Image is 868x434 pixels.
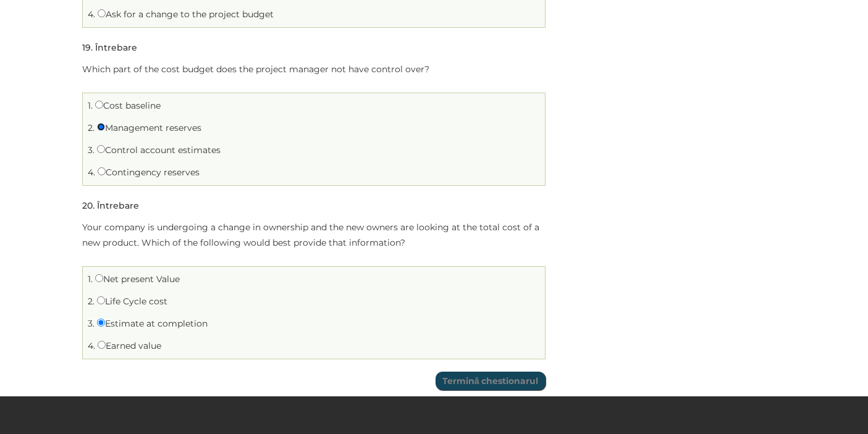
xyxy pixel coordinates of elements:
span: 3. [88,144,95,156]
input: Ask for a change to the project budget [98,9,106,17]
label: Control account estimates [97,144,221,156]
input: Net present Value [95,274,103,282]
label: Management reserves [97,122,201,133]
label: Net present Value [95,273,180,285]
label: Life Cycle cost [97,296,167,307]
h5: . Întrebare [82,201,139,211]
input: Estimate at completion [97,319,105,327]
input: Earned value [98,341,106,349]
span: 2. [88,296,95,307]
label: Earned value [98,340,161,351]
p: Your company is undergoing a change in ownership and the new owners are looking at the total cost... [82,220,546,251]
input: Control account estimates [97,145,105,153]
span: 4. [88,340,95,351]
input: Life Cycle cost [97,296,105,304]
span: 19 [82,42,91,53]
input: Termină chestionarul [436,372,546,390]
span: 4. [88,9,95,20]
label: Cost baseline [95,100,161,111]
label: Ask for a change to the project budget [98,9,274,20]
label: Contingency reserves [98,167,200,178]
span: 1. [88,273,93,285]
input: Cost baseline [95,101,103,109]
h5: . Întrebare [82,43,137,52]
span: 20 [82,200,93,211]
span: 2. [88,122,95,133]
span: 3. [88,318,95,329]
input: Management reserves [97,123,105,131]
p: Which part of the cost budget does the project manager not have control over? [82,62,546,77]
label: Estimate at completion [97,318,208,329]
input: Contingency reserves [98,167,106,175]
span: 1. [88,100,93,111]
span: 4. [88,167,95,178]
